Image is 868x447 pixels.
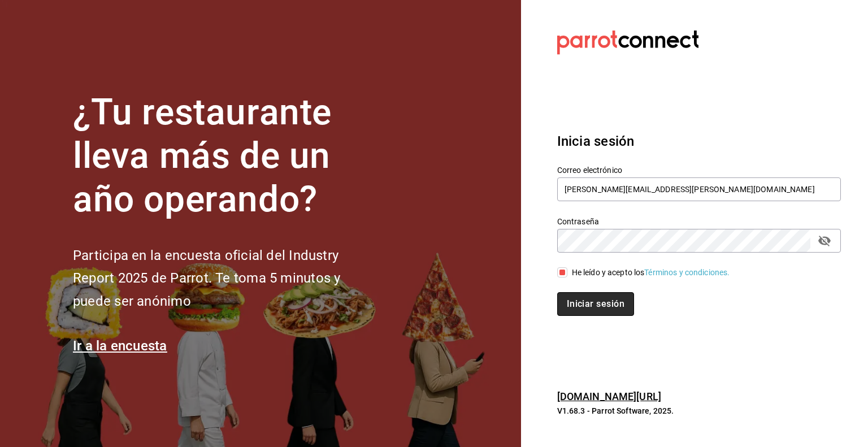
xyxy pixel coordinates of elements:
input: Ingresa tu correo electrónico [557,177,841,201]
h2: Participa en la encuesta oficial del Industry Report 2025 de Parrot. Te toma 5 minutos y puede se... [73,244,378,313]
a: Términos y condiciones. [644,268,730,277]
a: [DOMAIN_NAME][URL] [557,390,661,402]
h3: Inicia sesión [557,131,841,151]
p: V1.68.3 - Parrot Software, 2025. [557,405,841,416]
label: Correo electrónico [557,166,841,174]
button: Iniciar sesión [557,292,634,316]
div: He leído y acepto los [572,267,730,279]
a: Ir a la encuesta [73,338,167,354]
button: passwordField [815,231,834,250]
label: Contraseña [557,218,841,225]
h1: ¿Tu restaurante lleva más de un año operando? [73,91,378,221]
